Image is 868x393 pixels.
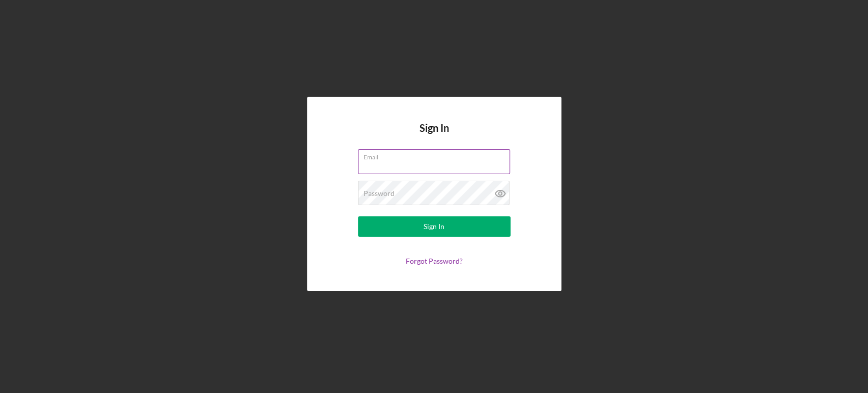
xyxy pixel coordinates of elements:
label: Email [364,150,510,161]
a: Forgot Password? [406,257,463,265]
label: Password [364,189,395,198]
h4: Sign In [420,122,449,149]
div: Sign In [424,216,444,237]
button: Sign In [358,216,511,237]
